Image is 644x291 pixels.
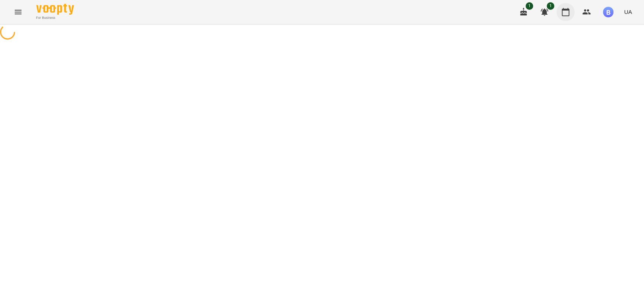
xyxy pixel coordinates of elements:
[36,4,74,15] img: Voopty Logo
[603,7,613,17] img: 9c73f5ad7d785d62b5b327f8216d5fc4.jpg
[624,8,632,16] span: UA
[36,15,74,20] span: For Business
[9,3,27,21] button: Menu
[621,5,635,19] button: UA
[547,2,554,10] span: 1
[526,2,533,10] span: 1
